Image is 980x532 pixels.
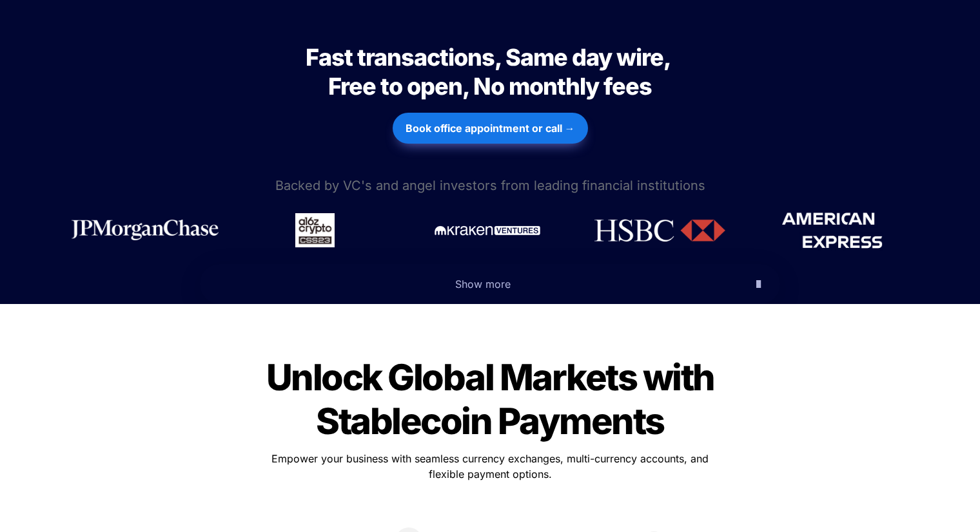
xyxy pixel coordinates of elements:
strong: Book office appointment or call → [406,122,575,135]
span: Unlock Global Markets with Stablecoin Payments [266,356,721,443]
span: Show more [455,278,511,290]
button: Book office appointment or call → [393,113,588,144]
a: Book office appointment or call → [393,106,588,150]
span: Fast transactions, Same day wire, Free to open, No monthly fees [306,43,674,100]
span: Empower your business with seamless currency exchanges, multi-currency accounts, and flexible pay... [271,452,712,480]
span: Backed by VC's and angel investors from leading financial institutions [275,178,705,193]
button: Show more [200,264,780,304]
